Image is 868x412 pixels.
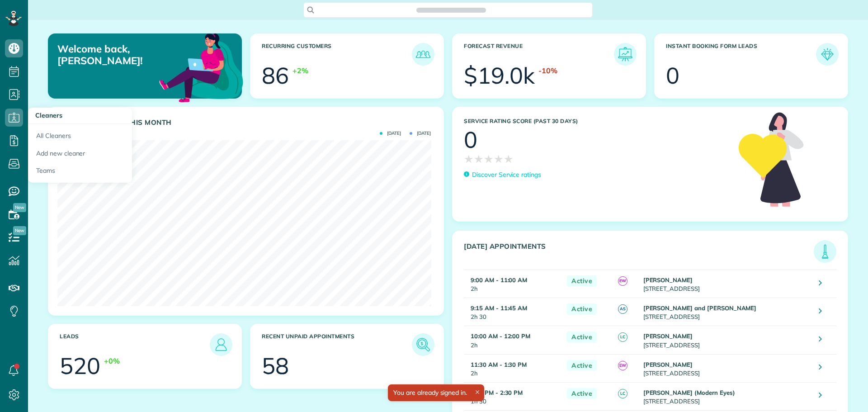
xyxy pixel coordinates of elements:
[414,45,432,63] img: icon_recurring_customers-cf858462ba22bcd05b5a5880d41d6543d210077de5bb9ebc9590e49fd87d84ed.png
[616,45,634,63] img: icon_forecast_revenue-8c13a41c7ed35a8dcfafea3cbb826a0462acb37728057bba2d056411b612bbbe.png
[643,389,735,396] strong: [PERSON_NAME] (Modern Eyes)
[567,303,597,315] span: Active
[484,151,494,167] span: ★
[464,382,562,410] td: 1h 30
[28,145,132,162] a: Add new cleaner
[60,118,434,127] h3: Actual Revenue this month
[567,360,597,371] span: Active
[643,304,757,312] strong: [PERSON_NAME] and [PERSON_NAME]
[472,170,541,180] p: Discover Service ratings
[643,276,693,284] strong: [PERSON_NAME]
[618,304,627,314] span: AS
[13,203,26,212] span: New
[464,170,541,180] a: Discover Service ratings
[471,276,527,284] strong: 9:00 AM - 11:00 AM
[471,389,523,396] strong: 1:00 PM - 2:30 PM
[464,326,562,354] td: 2h
[35,111,62,119] span: Cleaners
[567,331,597,343] span: Active
[464,151,474,167] span: ★
[464,298,562,326] td: 2h 30
[28,124,132,145] a: All Cleaners
[104,356,120,366] div: +0%
[471,304,527,312] strong: 9:15 AM - 11:45 AM
[262,43,412,66] h3: Recurring Customers
[471,361,527,368] strong: 11:30 AM - 1:30 PM
[380,131,401,136] span: [DATE]
[464,64,535,87] div: $19.0k
[818,45,836,63] img: icon_form_leads-04211a6a04a5b2264e4ee56bc0799ec3eb69b7e499cbb523a139df1d13a81ae0.png
[643,361,693,368] strong: [PERSON_NAME]
[464,270,562,298] td: 2h
[464,242,814,263] h3: [DATE] Appointments
[641,354,812,382] td: [STREET_ADDRESS]
[641,298,812,326] td: [STREET_ADDRESS]
[60,333,210,356] h3: Leads
[504,151,514,167] span: ★
[464,118,730,124] h3: Service Rating score (past 30 days)
[425,5,476,14] span: Search ZenMaid…
[292,66,308,76] div: +2%
[618,361,627,370] span: EW
[262,64,289,87] div: 86
[157,23,245,111] img: dashboard_welcome-42a62b7d889689a78055ac9021e634bf52bae3f8056760290aed330b23ab8690.png
[567,275,597,287] span: Active
[464,128,477,151] div: 0
[13,226,26,235] span: New
[464,354,562,382] td: 2h
[618,276,627,286] span: EW
[414,336,432,354] img: icon_unpaid_appointments-47b8ce3997adf2238b356f14209ab4cced10bd1f174958f3ca8f1d0dd7fffeee.png
[641,270,812,298] td: [STREET_ADDRESS]
[388,384,484,401] div: You are already signed in.
[212,336,230,354] img: icon_leads-1bed01f49abd5b7fead27621c3d59655bb73ed531f8eeb49469d10e621d6b896.png
[618,389,627,398] span: LC
[60,355,100,377] div: 520
[410,131,431,136] span: [DATE]
[666,43,816,66] h3: Instant Booking Form Leads
[494,151,504,167] span: ★
[474,151,484,167] span: ★
[641,382,812,410] td: [STREET_ADDRESS]
[57,43,180,67] p: Welcome back, [PERSON_NAME]!
[262,333,412,356] h3: Recent unpaid appointments
[262,355,289,377] div: 58
[538,66,557,76] div: -10%
[666,64,679,87] div: 0
[567,388,597,399] span: Active
[816,242,834,260] img: icon_todays_appointments-901f7ab196bb0bea1936b74009e4eb5ffbc2d2711fa7634e0d609ed5ef32b18b.png
[28,162,132,183] a: Teams
[643,332,693,340] strong: [PERSON_NAME]
[641,326,812,354] td: [STREET_ADDRESS]
[618,332,627,342] span: LC
[464,43,614,66] h3: Forecast Revenue
[471,332,530,340] strong: 10:00 AM - 12:00 PM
